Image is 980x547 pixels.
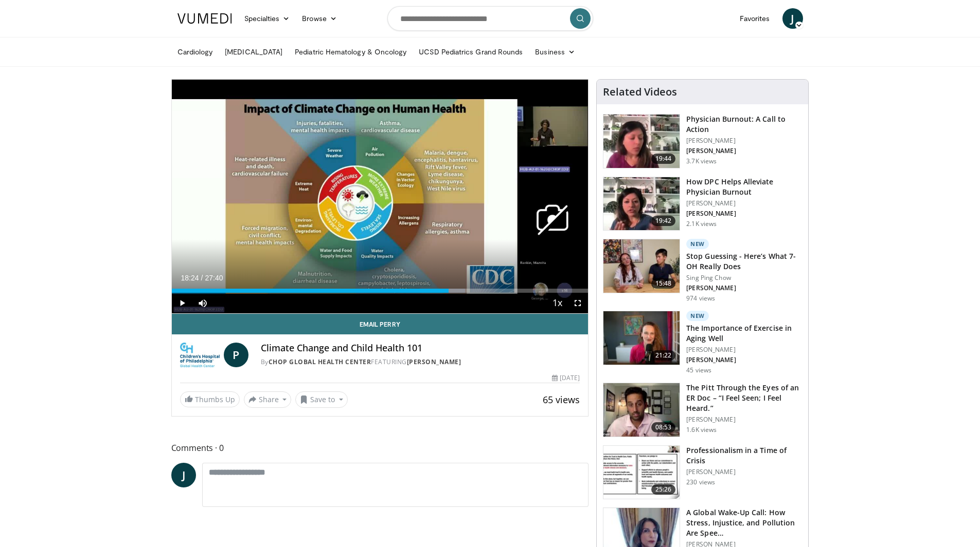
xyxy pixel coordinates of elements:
p: 230 views [686,478,715,486]
img: ae962841-479a-4fc3-abd9-1af602e5c29c.150x105_q85_crop-smart_upscale.jpg [603,115,680,168]
span: 08:53 [651,422,676,432]
p: [PERSON_NAME] [686,416,802,424]
a: Specialties [238,8,296,29]
h3: Stop Guessing - Here’s What 7-OH Really Does [686,251,802,272]
img: d288e91f-868e-4518-b99c-ec331a88479d.150x105_q85_crop-smart_upscale.jpg [603,311,680,365]
span: 65 views [543,393,580,406]
img: deacb99e-802d-4184-8862-86b5a16472a1.150x105_q85_crop-smart_upscale.jpg [603,383,680,437]
input: Search topics, interventions [387,6,593,31]
img: VuMedi Logo [177,13,232,24]
button: Playback Rate [547,293,567,313]
img: 74f48e99-7be1-4805-91f5-c50674ee60d2.150x105_q85_crop-smart_upscale.jpg [603,239,680,293]
span: 21:22 [651,350,676,361]
a: Favorites [734,8,776,29]
img: 8c03ed1f-ed96-42cb-9200-2a88a5e9b9ab.150x105_q85_crop-smart_upscale.jpg [603,177,680,231]
h4: Climate Change and Child Health 101 [261,343,580,354]
p: [PERSON_NAME] [686,284,802,292]
button: Mute [192,293,213,313]
p: [PERSON_NAME] [686,137,802,145]
a: [PERSON_NAME] [407,357,461,366]
p: [PERSON_NAME] [686,199,802,208]
a: CHOP Global Health Center [269,357,371,366]
a: Thumbs Up [180,391,240,407]
a: Business [529,42,581,62]
a: 08:53 The Pitt Through the Eyes of an ER Doc – “I Feel Seen; I Feel Heard.” [PERSON_NAME] 1.6K views [603,383,802,437]
a: 21:22 New The Importance of Exercise in Aging Well [PERSON_NAME] [PERSON_NAME] 45 views [603,311,802,374]
p: [PERSON_NAME] [686,210,802,218]
h3: Professionalism in a Time of Crisis [686,445,802,466]
button: Fullscreen [567,293,588,313]
p: 974 views [686,294,715,303]
a: Email Perry [172,314,589,334]
a: 25:26 Professionalism in a Time of Crisis [PERSON_NAME] 230 views [603,445,802,500]
a: J [782,8,803,29]
a: 19:44 Physician Burnout: A Call to Action [PERSON_NAME] [PERSON_NAME] 3.7K views [603,114,802,168]
p: Sing Ping Chow [686,274,802,282]
p: New [686,311,709,321]
div: By FEATURING [261,357,580,367]
span: 19:42 [651,216,676,226]
h3: A Global Wake-Up Call: How Stress, Injustice, and Pollution Are Spee… [686,507,802,538]
span: Comments 0 [171,441,589,455]
a: 15:48 New Stop Guessing - Here’s What 7-OH Really Does Sing Ping Chow [PERSON_NAME] 974 views [603,239,802,303]
button: Save to [295,391,348,408]
button: Play [172,293,192,313]
div: Progress Bar [172,289,589,293]
h3: How DPC Helps Alleviate Physician Burnout [686,177,802,197]
p: 1.6K views [686,426,717,434]
a: UCSD Pediatrics Grand Rounds [413,42,529,62]
h3: The Importance of Exercise in Aging Well [686,323,802,344]
p: [PERSON_NAME] [686,346,802,354]
p: [PERSON_NAME] [686,468,802,476]
h4: Related Videos [603,86,677,98]
p: 45 views [686,366,711,374]
span: 15:48 [651,278,676,289]
p: [PERSON_NAME] [686,147,802,155]
span: 25:26 [651,484,676,495]
a: P [224,343,248,367]
a: Cardiology [171,42,219,62]
span: 19:44 [651,154,676,164]
a: J [171,463,196,487]
video-js: Video Player [172,80,589,314]
p: [PERSON_NAME] [686,356,802,364]
a: 19:42 How DPC Helps Alleviate Physician Burnout [PERSON_NAME] [PERSON_NAME] 2.1K views [603,177,802,231]
span: 27:40 [205,274,223,282]
a: Browse [296,8,343,29]
span: 18:24 [181,274,199,282]
a: Pediatric Hematology & Oncology [289,42,413,62]
p: 3.7K views [686,157,717,165]
span: / [201,274,203,282]
p: 2.1K views [686,220,717,228]
div: [DATE] [552,373,580,383]
button: Share [244,391,292,408]
img: 61bec8e7-4634-419f-929c-a42a8f9497b1.150x105_q85_crop-smart_upscale.jpg [603,446,680,499]
a: [MEDICAL_DATA] [219,42,289,62]
h3: The Pitt Through the Eyes of an ER Doc – “I Feel Seen; I Feel Heard.” [686,383,802,413]
img: CHOP Global Health Center [180,343,220,367]
p: New [686,239,709,249]
h3: Physician Burnout: A Call to Action [686,114,802,135]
